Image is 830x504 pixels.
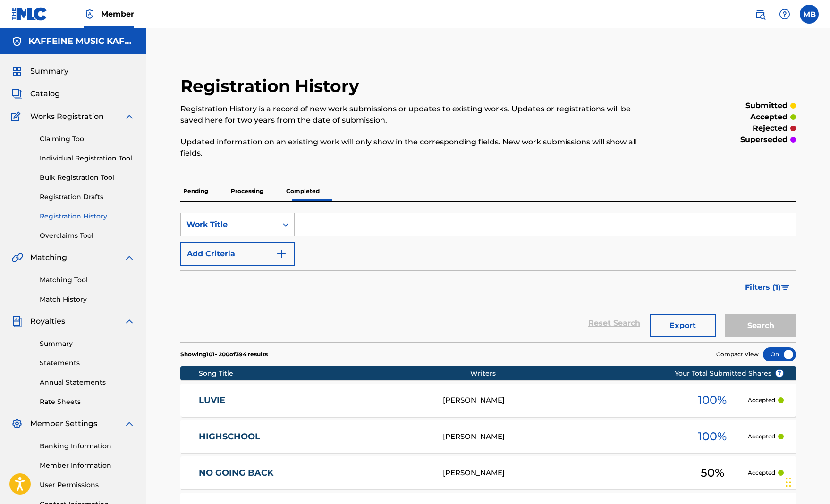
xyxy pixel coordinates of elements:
p: submitted [745,100,788,111]
p: Accepted [748,469,775,477]
img: Works Registration [11,111,24,122]
span: Compact View [716,350,759,359]
img: Member Settings [11,418,23,429]
p: Accepted [748,396,775,404]
div: [PERSON_NAME] [443,395,677,406]
button: Filters (1) [739,276,796,299]
span: 100 % [698,428,727,445]
a: Summary [40,339,135,349]
span: Catalog [30,88,60,100]
a: Matching Tool [40,275,135,285]
span: Matching [30,252,67,263]
p: rejected [753,123,788,134]
p: Showing 101 - 200 of 394 results [180,350,268,359]
span: Your Total Submitted Shares [675,369,784,378]
iframe: Chat Widget [783,459,830,504]
span: Member [101,8,134,19]
span: Filters ( 1 ) [745,282,781,293]
img: search [754,8,766,20]
p: Accepted [748,432,775,441]
a: Individual Registration Tool [40,153,135,163]
div: Writers [470,369,704,378]
a: Registration Drafts [40,192,135,202]
div: Help [775,5,794,24]
a: Annual Statements [40,378,135,387]
span: Summary [30,66,68,77]
a: Public Search [751,5,770,24]
img: filter [781,285,789,290]
a: Banking Information [40,441,135,451]
img: expand [124,418,135,429]
form: Search Form [180,213,796,342]
h5: KAFFEINE MUSIC KAFFEINE MUSIC PUBLISHING [28,36,135,47]
p: Updated information on an existing work will only show in the corresponding fields. New work subm... [180,136,654,159]
img: Matching [11,252,23,263]
span: Member Settings [30,418,97,429]
img: Top Rightsholder [84,8,95,20]
div: Drag [786,468,791,496]
a: SummarySummary [11,66,68,77]
span: 100 % [698,392,727,409]
a: User Permissions [40,480,135,490]
span: Royalties [30,316,65,327]
img: expand [124,316,135,327]
span: Works Registration [30,111,104,122]
p: Pending [180,181,211,201]
p: Processing [228,181,266,201]
iframe: Resource Center [804,337,830,420]
div: User Menu [800,5,819,24]
a: NO GOING BACK [199,468,430,479]
a: HIGHSCHOOL [199,431,430,442]
button: Add Criteria [180,242,295,266]
a: Rate Sheets [40,397,135,407]
a: Member Information [40,461,135,470]
div: [PERSON_NAME] [443,431,677,442]
img: expand [124,111,135,122]
span: 50 % [701,464,724,481]
img: help [779,8,790,20]
div: [PERSON_NAME] [443,468,677,479]
a: Claiming Tool [40,134,135,144]
a: LUVIE [199,395,430,406]
img: Royalties [11,316,23,327]
a: Overclaims Tool [40,231,135,241]
a: Match History [40,294,135,304]
p: Registration History is a record of new work submissions or updates to existing works. Updates or... [180,103,654,126]
div: Work Title [186,219,271,230]
img: Accounts [11,36,23,47]
img: 9d2ae6d4665cec9f34b9.svg [276,248,287,260]
a: Registration History [40,211,135,221]
a: Statements [40,358,135,368]
p: accepted [750,111,788,123]
p: superseded [740,134,788,145]
img: Catalog [11,88,23,100]
a: CatalogCatalog [11,88,60,100]
img: MLC Logo [11,7,48,21]
div: Song Title [199,369,470,378]
img: expand [124,252,135,263]
a: Bulk Registration Tool [40,173,135,183]
span: ? [776,370,783,377]
button: Export [650,314,716,337]
p: Completed [283,181,322,201]
img: Summary [11,66,23,77]
h2: Registration History [180,76,364,97]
